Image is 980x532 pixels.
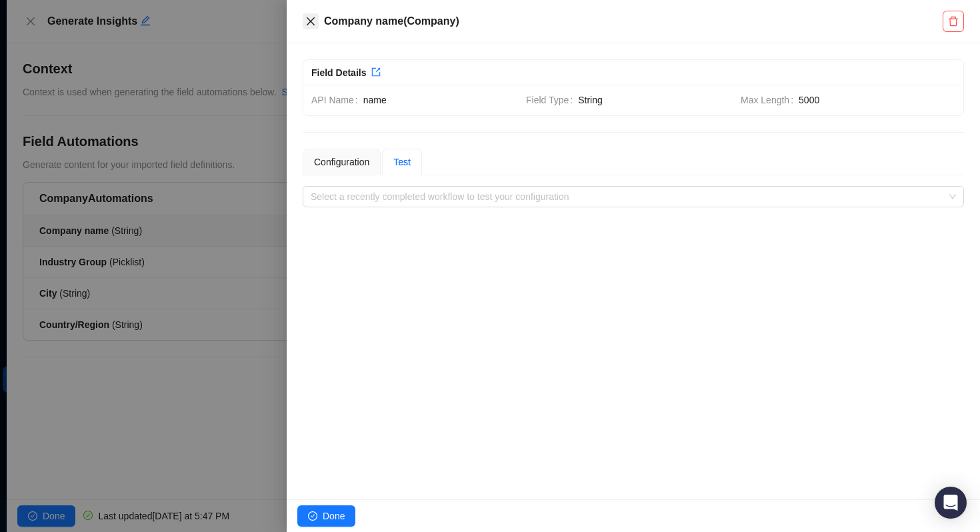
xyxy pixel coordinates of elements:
[323,509,345,523] span: Done
[308,511,317,521] span: check-circle
[311,93,363,107] span: API Name
[303,13,319,29] button: Close
[311,65,366,80] div: Field Details
[305,16,316,27] span: close
[297,505,355,527] button: Done
[363,93,515,107] span: name
[948,16,959,27] span: delete
[799,93,955,107] span: 5000
[578,93,730,107] span: String
[371,67,381,77] span: export
[314,155,369,169] div: Configuration
[324,13,943,29] h5: Company name ( Company )
[526,93,578,107] span: Field Type
[393,157,411,167] span: Test
[935,487,967,519] div: Open Intercom Messenger
[741,93,799,107] span: Max Length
